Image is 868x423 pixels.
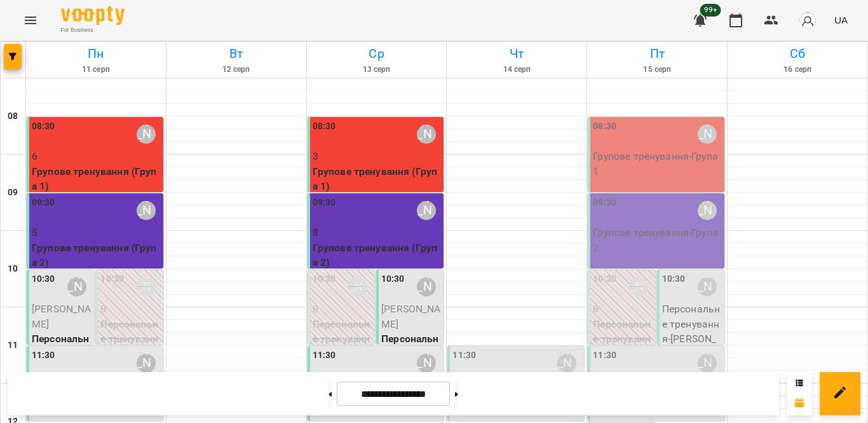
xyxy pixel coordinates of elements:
[662,302,722,361] p: Персональне тренування - [PERSON_NAME]
[557,354,576,373] div: Тетяна Орешко-Кушнір
[593,317,653,377] p: Персональне тренування ([PERSON_NAME])
[700,4,721,17] span: 99+
[417,201,436,220] div: Тетяна Орешко-Кушнір
[32,149,161,164] p: 6
[593,302,653,317] p: 0
[698,125,717,144] div: Тетяна Орешко-Кушнір
[313,302,372,317] p: 0
[32,164,161,194] p: Групове тренування (Група 1)
[309,44,445,64] h6: Ср
[168,64,304,76] h6: 12 серп
[313,272,336,286] label: 10:30
[593,120,616,134] label: 08:30
[313,149,442,164] p: 3
[28,64,164,76] h6: 11 серп
[698,354,717,373] div: Тетяна Орешко-Кушнір
[348,277,367,296] div: Тетяна Орешко-Кушнір
[313,164,442,194] p: Групове тренування (Група 1)
[32,196,55,210] label: 09:30
[381,272,405,286] label: 10:30
[417,277,436,296] div: Тетяна Орешко-Кушнір
[8,109,18,123] h6: 08
[313,349,336,363] label: 11:30
[61,26,125,34] span: For Business
[629,277,648,296] div: Тетяна Орешко-Кушнір
[381,331,441,377] p: Персональне тренування
[100,302,160,317] p: 0
[589,44,725,64] h6: Пт
[67,277,86,296] div: Тетяна Орешко-Кушнір
[593,225,722,255] p: Групове тренування - Група 2
[8,338,18,352] h6: 11
[32,240,161,270] p: Групове тренування (Група 2)
[313,317,372,377] p: Персональне тренування ([PERSON_NAME])
[729,44,865,64] h6: Сб
[32,349,55,363] label: 11:30
[698,201,717,220] div: Тетяна Орешко-Кушнір
[452,349,476,363] label: 11:30
[449,64,585,76] h6: 14 серп
[137,125,156,144] div: Тетяна Орешко-Кушнір
[137,277,156,296] div: Тетяна Орешко-Кушнір
[381,303,440,330] span: [PERSON_NAME]
[32,225,161,240] p: 5
[32,303,91,330] span: [PERSON_NAME]
[799,11,817,29] img: avatar_s.png
[729,64,865,76] h6: 16 серп
[313,196,336,210] label: 09:30
[698,277,717,296] div: Тетяна Орешко-Кушнір
[313,240,442,270] p: Групове тренування (Група 2)
[829,8,853,32] button: UA
[61,6,125,25] img: Voopty Logo
[313,225,442,240] p: 8
[15,5,46,36] button: Menu
[8,262,18,276] h6: 10
[417,125,436,144] div: Тетяна Орешко-Кушнір
[309,64,445,76] h6: 13 серп
[32,272,55,286] label: 10:30
[100,317,160,377] p: Персональне тренування ([PERSON_NAME])
[168,44,304,64] h6: Вт
[28,44,164,64] h6: Пн
[593,149,722,179] p: Групове тренування - Група 1
[100,272,124,286] label: 10:30
[593,349,616,363] label: 11:30
[32,120,55,134] label: 08:30
[662,272,686,286] label: 10:30
[834,13,848,27] span: UA
[593,196,616,210] label: 09:30
[137,354,156,373] div: Тетяна Орешко-Кушнір
[313,120,336,134] label: 08:30
[589,64,725,76] h6: 15 серп
[417,354,436,373] div: Тетяна Орешко-Кушнір
[449,44,585,64] h6: Чт
[593,272,616,286] label: 10:30
[137,201,156,220] div: Тетяна Орешко-Кушнір
[32,331,92,377] p: Персональне тренування
[8,186,18,200] h6: 09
